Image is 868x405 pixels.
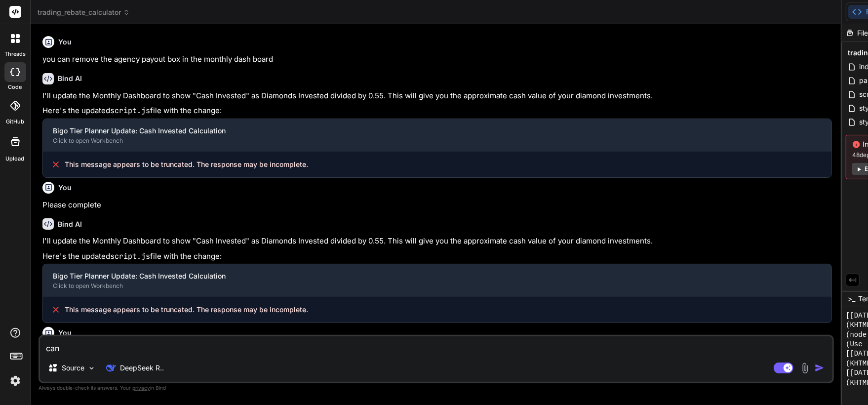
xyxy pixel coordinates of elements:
p: DeepSeek R.. [120,363,164,373]
h6: You [58,328,72,338]
div: Bigo Tier Planner Update: Cash Invested Calculation [53,271,821,281]
span: This message appears to be truncated. The response may be incomplete. [65,305,308,315]
p: Always double-check its answers. Your in Bind [39,383,834,393]
p: Source [62,363,84,373]
img: Pick Models [87,364,96,372]
p: Here's the updated file with the change: [42,105,832,117]
span: This message appears to be truncated. The response may be incomplete. [65,160,308,169]
img: attachment [799,363,811,374]
img: DeepSeek R1 (671B-Full) [106,363,116,373]
button: Bigo Tier Planner Update: Cash Invested CalculationClick to open Workbench [43,264,831,297]
textarea: can [40,336,832,354]
h6: You [58,37,72,47]
p: you can remove the agency payout box in the monthly dash board [42,54,832,65]
p: I'll update the Monthly Dashboard to show "Cash Invested" as Diamonds Invested divided by 0.55. T... [42,236,832,247]
div: Bigo Tier Planner Update: Cash Invested Calculation [53,126,821,136]
label: threads [4,50,26,58]
label: Upload [6,155,25,163]
h6: Bind AI [58,74,82,83]
button: Bigo Tier Planner Update: Cash Invested CalculationClick to open Workbench [43,119,831,152]
code: script.js [110,106,150,116]
div: Click to open Workbench [53,137,821,145]
span: trading_rebate_calculator [38,7,130,17]
p: Here's the updated file with the change: [42,251,832,262]
h6: You [58,183,72,193]
span: >_ [848,294,855,304]
span: privacy [132,385,150,391]
p: Please complete [42,200,832,211]
img: icon [815,363,825,373]
h6: Bind AI [58,219,82,229]
img: settings [7,372,24,389]
label: code [8,83,22,91]
p: I'll update the Monthly Dashboard to show "Cash Invested" as Diamonds Invested divided by 0.55. T... [42,90,832,102]
div: Click to open Workbench [53,282,821,290]
label: GitHub [6,118,24,126]
code: script.js [110,251,150,261]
